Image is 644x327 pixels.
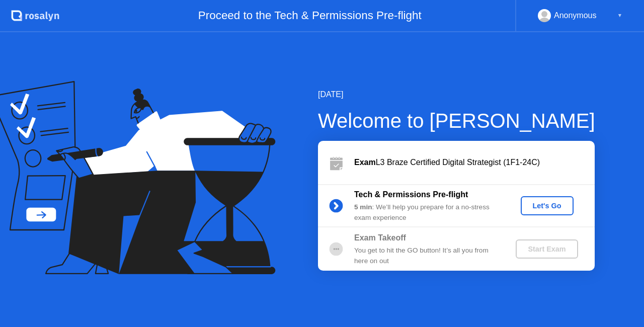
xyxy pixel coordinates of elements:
button: Start Exam [516,239,578,259]
div: Anonymous [554,9,597,22]
b: 5 min [354,203,372,211]
b: Tech & Permissions Pre-flight [354,190,468,199]
b: Exam [354,158,376,167]
div: You get to hit the GO button! It’s all you from here on out [354,246,499,266]
b: Exam Takeoff [354,233,406,242]
div: Start Exam [520,245,574,253]
div: L3 Braze Certified Digital Strategist (1F1-24C) [354,156,595,169]
div: : We’ll help you prepare for a no-stress exam experience [354,202,499,223]
button: Let's Go [521,196,574,215]
div: ▼ [617,9,622,22]
div: Let's Go [525,202,570,210]
div: Welcome to [PERSON_NAME] [318,106,595,136]
div: [DATE] [318,89,595,101]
